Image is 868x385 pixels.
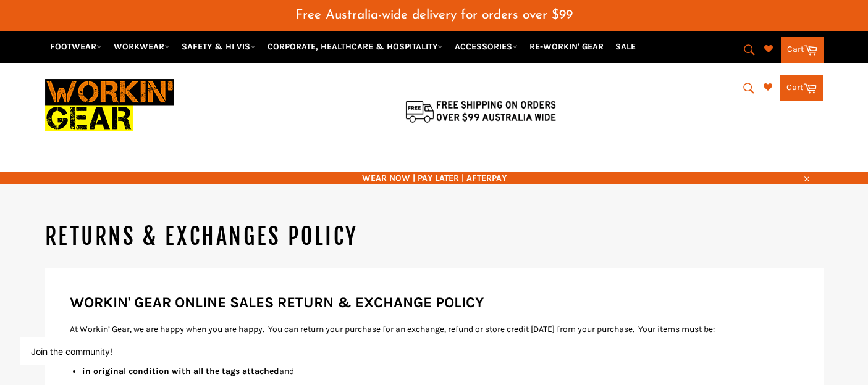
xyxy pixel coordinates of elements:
[45,221,824,252] h1: RETURNS & EXCHANGES POLICY
[31,346,112,357] button: Join the community!
[45,70,174,140] img: Workin Gear leaders in Workwear, Safety Boots, PPE, Uniforms. Australia's No.1 in Workwear
[263,36,448,57] a: CORPORATE, HEALTHCARE & HOSPITALITY
[295,9,573,22] span: Free Australia-wide delivery for orders over $99
[82,365,799,377] li: and
[450,36,523,57] a: ACCESSORIES
[610,36,641,57] a: SALE
[403,98,558,124] img: Flat $9.95 shipping Australia wide
[70,294,484,311] strong: WORKIN' GEAR ONLINE SALES RETURN & EXCHANGE POLICY
[45,36,107,57] a: FOOTWEAR
[781,37,824,63] a: Cart
[109,36,175,57] a: WORKWEAR
[780,75,823,101] a: Cart
[45,172,824,184] span: WEAR NOW | PAY LATER | AFTERPAY
[525,36,609,57] a: RE-WORKIN' GEAR
[82,366,279,376] strong: in original condition with all the tags attached
[177,36,261,57] a: SAFETY & HI VIS
[70,323,799,335] p: At Workin’ Gear, we are happy when you are happy. You can return your purchase for an exchange, r...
